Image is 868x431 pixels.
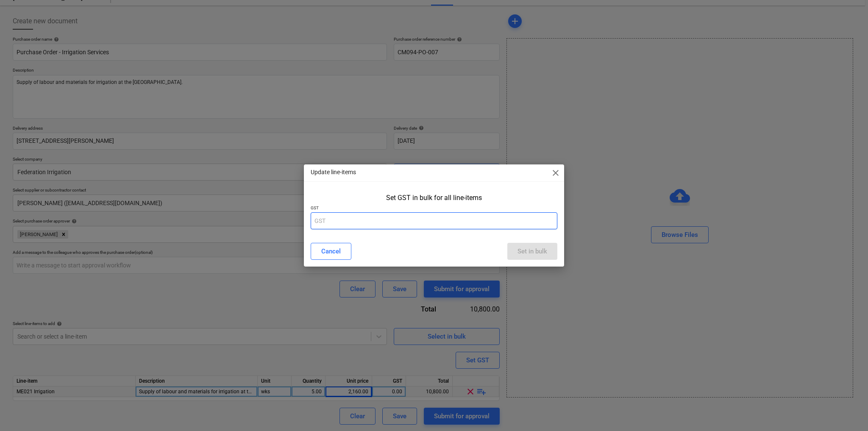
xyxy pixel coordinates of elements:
button: Cancel [311,243,351,260]
span: close [551,168,561,178]
p: Update line-items [311,168,356,177]
div: Set GST in bulk for all line-items [386,194,482,202]
div: Cancel [321,246,341,257]
p: GST [311,205,557,212]
input: GST [311,212,557,229]
iframe: Chat Widget [826,390,868,431]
